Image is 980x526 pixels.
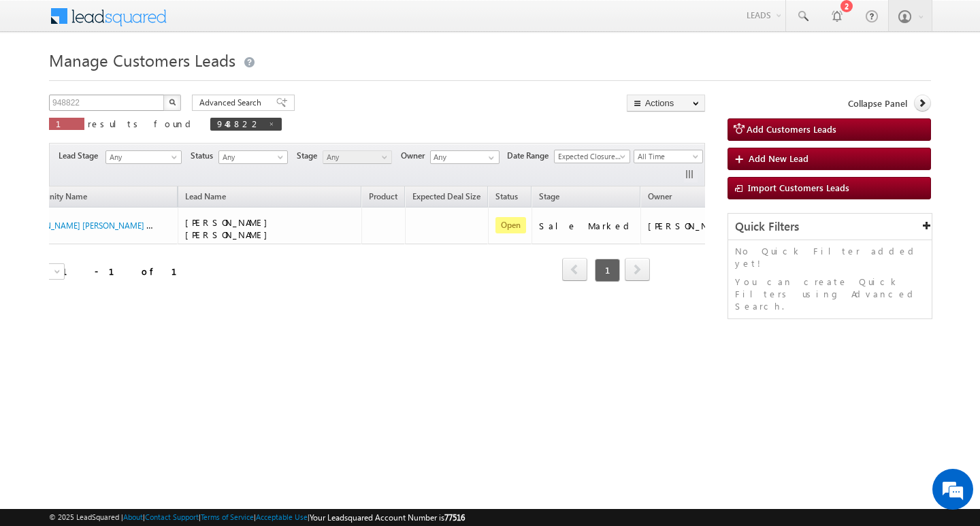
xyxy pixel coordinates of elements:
[634,150,699,163] span: All Time
[748,182,849,193] span: Import Customers Leads
[735,276,925,312] p: You can create Quick Filters using Advanced Search.
[625,259,650,281] a: next
[648,191,672,201] span: Owner
[23,71,57,89] img: d_60004797649_company_0_60004797649
[59,150,103,162] span: Lead Stage
[12,189,94,207] a: Opportunity Name
[747,123,836,135] span: Add Customers Leads
[749,152,808,164] span: Add New Lead
[495,217,526,233] span: Open
[219,151,284,163] span: Any
[169,99,176,105] img: Search
[88,118,196,129] span: results found
[406,189,487,207] a: Expected Deal Size
[145,512,199,521] a: Contact Support
[199,97,265,109] span: Advanced Search
[554,150,630,163] a: Expected Closure Date
[71,71,229,89] div: Chat with us now
[369,191,397,201] span: Product
[595,259,620,282] span: 1
[562,258,587,281] span: prev
[539,220,634,232] div: Sale Marked
[201,512,254,521] a: Terms of Service
[401,150,430,162] span: Owner
[555,150,625,163] span: Expected Closure Date
[625,258,650,281] span: next
[185,216,274,240] span: [PERSON_NAME] [PERSON_NAME]
[539,191,559,201] span: Stage
[223,7,256,39] div: Minimize live chat window
[256,512,308,521] a: Acceptable Use
[310,512,465,523] span: Your Leadsquared Account Number is
[49,49,235,71] span: Manage Customers Leads
[634,150,703,163] a: All Time
[412,191,480,201] span: Expected Deal Size
[62,263,193,279] div: 1 - 1 of 1
[105,150,182,164] a: Any
[848,97,907,110] span: Collapse Panel
[430,150,500,164] input: Type to Search
[297,150,323,162] span: Stage
[627,95,705,112] button: Actions
[444,512,465,523] span: 77516
[56,118,78,129] span: 1
[19,191,87,201] span: Opportunity Name
[648,220,784,232] div: [PERSON_NAME] [PERSON_NAME]
[728,214,932,240] div: Quick Filters
[123,512,143,521] a: About
[217,118,261,129] span: 948822
[106,151,177,163] span: Any
[532,189,566,207] a: Stage
[191,150,218,162] span: Status
[323,150,392,164] a: Any
[323,151,388,163] span: Any
[507,150,554,162] span: Date Range
[735,245,925,269] p: No Quick Filter added yet!
[18,126,248,408] textarea: Type your message and hit 'Enter'
[489,189,525,207] a: Status
[49,511,465,524] span: © 2025 LeadSquared | | | | |
[562,259,587,281] a: prev
[178,189,233,207] span: Lead Name
[185,419,247,438] em: Start Chat
[18,219,212,231] a: [PERSON_NAME] [PERSON_NAME] - Customers Leads
[481,151,498,165] a: Show All Items
[218,150,288,164] a: Any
